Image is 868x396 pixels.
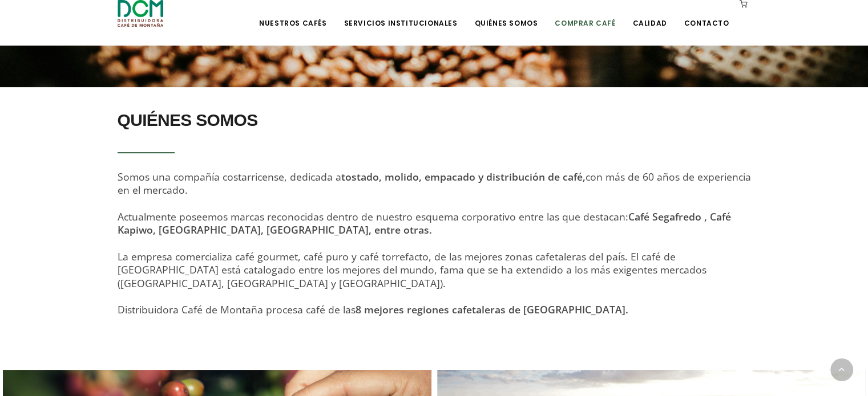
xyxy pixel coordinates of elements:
a: Servicios Institucionales [337,1,464,28]
strong: 8 mejores regiones cafetaleras de [GEOGRAPHIC_DATA]. [356,303,628,316]
strong: tostado, molido, empacado y distribución de café, [341,170,586,183]
span: Somos una compañía costarricense, dedicada a con más de 60 años de experiencia en el mercado. [118,170,751,197]
h2: QUIÉNES SOMOS [118,104,751,136]
strong: Café Segafredo , Café Kapiwo, [GEOGRAPHIC_DATA], [GEOGRAPHIC_DATA], entre otras. [118,210,731,236]
a: Calidad [625,1,673,28]
a: Quiénes Somos [467,1,544,28]
span: Distribuidora Café de Montaña procesa café de las [118,303,628,316]
span: La empresa comercializa café gourmet, café puro y café torrefacto, de las mejores zonas cafetaler... [118,250,706,290]
a: Comprar Café [548,1,622,28]
a: Nuestros Cafés [252,1,333,28]
span: Actualmente poseemos marcas reconocidas dentro de nuestro esquema corporativo entre las que desta... [118,210,731,236]
a: Contacto [677,1,736,28]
